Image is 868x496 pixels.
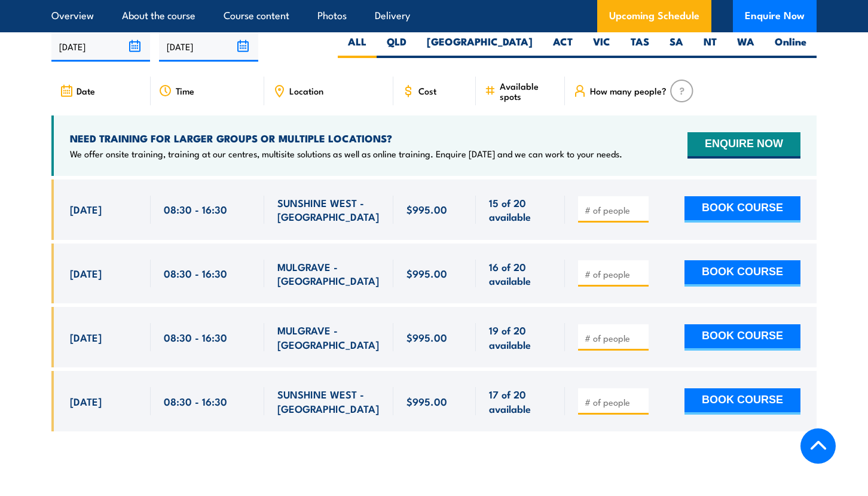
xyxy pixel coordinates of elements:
[687,132,800,159] button: ENQUIRE NOW
[70,330,102,344] span: [DATE]
[684,324,800,351] button: BOOK COURSE
[727,35,765,58] label: WA
[70,394,102,408] span: [DATE]
[407,330,447,344] span: $995.00
[164,330,227,344] span: 08:30 - 16:30
[277,387,380,415] span: SUNSHINE WEST - [GEOGRAPHIC_DATA]
[693,35,727,58] label: NT
[70,202,102,216] span: [DATE]
[51,31,150,62] input: From date
[70,266,102,280] span: [DATE]
[338,35,377,58] label: ALL
[407,266,447,280] span: $995.00
[289,86,323,96] span: Location
[489,387,552,415] span: 17 of 20 available
[659,35,693,58] label: SA
[277,196,380,224] span: SUNSHINE WEST - [GEOGRAPHIC_DATA]
[164,394,227,408] span: 08:30 - 16:30
[585,204,644,216] input: # of people
[684,260,800,287] button: BOOK COURSE
[277,323,380,351] span: MULGRAVE - [GEOGRAPHIC_DATA]
[407,202,447,216] span: $995.00
[277,260,380,288] span: MULGRAVE - [GEOGRAPHIC_DATA]
[70,148,622,160] p: We offer onsite training, training at our centres, multisite solutions as well as online training...
[684,196,800,223] button: BOOK COURSE
[500,81,557,101] span: Available spots
[417,35,543,58] label: [GEOGRAPHIC_DATA]
[543,35,583,58] label: ACT
[77,86,95,96] span: Date
[377,35,417,58] label: QLD
[70,132,622,145] h4: NEED TRAINING FOR LARGER GROUPS OR MULTIPLE LOCATIONS?
[159,31,258,62] input: To date
[585,332,644,344] input: # of people
[164,202,227,216] span: 08:30 - 16:30
[489,260,552,288] span: 16 of 20 available
[176,86,194,96] span: Time
[585,268,644,280] input: # of people
[407,394,447,408] span: $995.00
[621,35,659,58] label: TAS
[489,196,552,224] span: 15 of 20 available
[164,266,227,280] span: 08:30 - 16:30
[489,323,552,351] span: 19 of 20 available
[684,388,800,415] button: BOOK COURSE
[583,35,621,58] label: VIC
[585,396,644,408] input: # of people
[418,86,436,96] span: Cost
[590,86,667,96] span: How many people?
[765,35,817,58] label: Online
